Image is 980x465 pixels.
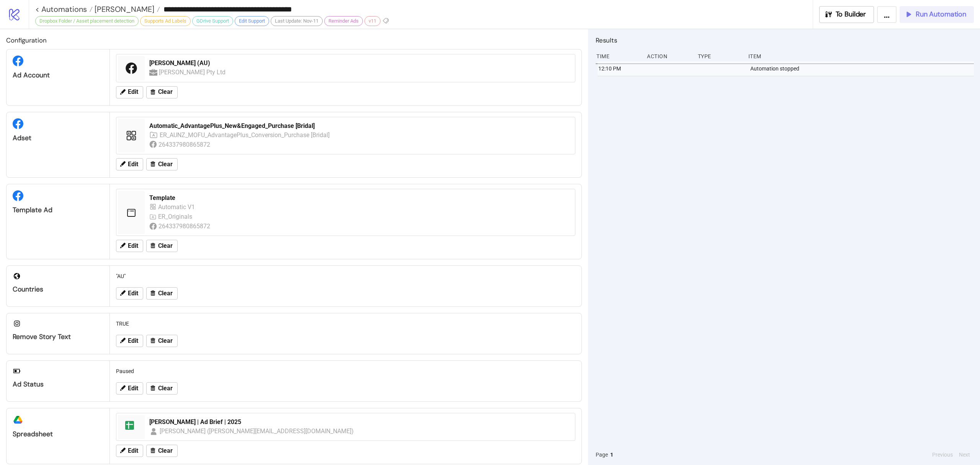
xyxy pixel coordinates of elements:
button: Clear [146,336,178,348]
button: Edit [116,446,143,458]
div: Adset [13,134,103,142]
button: ... [877,6,897,23]
a: [PERSON_NAME] [93,5,160,13]
span: Edit [128,88,138,95]
div: GDrive Support [192,16,233,26]
span: Edit [128,339,138,345]
div: Template [135,194,157,203]
div: 264337980865872 [158,140,212,149]
div: [PERSON_NAME] ([PERSON_NAME][EMAIL_ADDRESS][DOMAIN_NAME]) [160,427,354,437]
div: Item [748,49,974,64]
button: Clear [146,288,178,301]
span: Clear [158,161,173,168]
button: 1 [608,450,616,459]
div: Ad Account [13,71,103,80]
div: Reminder Ads [324,16,363,26]
button: Next [957,450,972,459]
button: Edit [116,288,143,301]
span: Clear [158,88,173,95]
div: [PERSON_NAME] Pty Ltd [159,67,227,77]
span: Run Automation [916,10,966,19]
h2: Configuration [6,35,582,45]
button: Clear [146,241,178,253]
h2: Results [596,35,974,45]
button: Clear [146,446,178,458]
div: Spreadsheet [13,431,103,440]
div: [PERSON_NAME] (AU) [149,59,570,67]
div: "AU" [113,270,578,285]
div: Action [646,49,691,64]
div: v11 [364,16,381,26]
div: Type [697,49,742,64]
span: Clear [158,449,173,455]
div: TRUE [113,318,578,332]
span: Clear [158,244,173,251]
button: Clear [146,158,178,170]
span: Edit [128,161,138,168]
a: < Automations [35,5,93,13]
button: Edit [116,86,143,98]
div: Edit Support [235,16,269,26]
button: Run Automation [900,6,974,23]
div: ER_Originals [142,213,154,222]
span: Edit [128,386,138,393]
div: Time [596,49,641,64]
button: Clear [146,383,178,396]
span: Edit [128,449,138,455]
span: [PERSON_NAME] [93,4,154,14]
button: Previous [930,450,955,459]
div: [PERSON_NAME] | Ad Brief | 2025 [149,419,570,427]
button: To Builder [819,6,874,23]
div: Supports Ad Labels [140,16,191,26]
div: Automation stopped [750,61,976,76]
div: Paused [113,365,578,380]
div: 12:10 PM [598,61,643,76]
div: Last Update: Nov-11 [271,16,323,26]
div: Dropbox Folder / Asset placement detection [35,16,139,26]
div: Countries [13,286,103,295]
div: Remove Story Text [13,334,103,342]
div: Automatic_AdvantagePlus_New&Engaged_Purchase [Bridal] [149,122,570,130]
span: Page [596,450,608,459]
span: Edit [128,244,138,251]
span: Clear [158,291,173,298]
span: Edit [128,291,138,298]
div: Ad Status [13,381,103,390]
div: 264337980865872 [142,222,154,232]
div: Automatic V1 [142,203,154,212]
span: To Builder [836,10,866,19]
button: Edit [116,336,143,348]
button: Edit [116,241,143,253]
button: Edit [116,383,143,396]
span: Clear [158,339,173,345]
div: Template Ad [13,206,103,214]
div: ER_AUNZ_MOFU_AdvantagePlus_Conversion_Purchase [Bridal] [160,130,330,140]
span: Clear [158,386,173,393]
button: Edit [116,158,143,170]
button: Clear [146,86,178,98]
img: https://scontent-fra5-2.xx.fbcdn.net/v/t45.1600-4/474827401_120214478372380289_209715080885749866... [163,194,669,232]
